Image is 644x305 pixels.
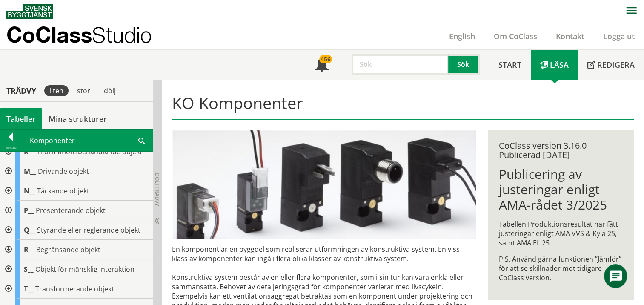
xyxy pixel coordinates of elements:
[0,144,22,151] div: Tillbaka
[24,206,34,215] span: P__
[99,85,121,96] div: dölj
[138,136,145,145] span: Sök i tabellen
[352,54,448,75] input: Sök
[594,31,644,41] a: Logga ut
[35,284,114,293] span: Transformerande objekt
[499,254,623,282] p: P.S. Använd gärna funktionen ”Jämför” för att se skillnader mot tidigare CoClass version.
[319,55,332,63] div: 456
[597,60,635,70] span: Redigera
[6,23,170,49] a: CoClassStudio
[531,50,578,80] a: Läsa
[37,186,89,196] span: Täckande objekt
[36,147,142,156] span: Informationsbehandlande objekt
[154,173,161,206] span: Dölj trädvy
[306,50,338,80] a: 456
[24,147,34,156] span: K__
[547,31,594,41] a: Kontakt
[42,108,113,129] a: Mina strukturer
[35,265,135,274] span: Objekt för mänsklig interaktion
[24,225,35,235] span: Q__
[44,85,69,96] div: liten
[24,186,35,196] span: N__
[448,54,480,75] button: Sök
[498,60,521,70] span: Start
[315,59,329,72] span: Notifikationer
[22,130,153,151] div: Komponenter
[38,167,89,176] span: Drivande objekt
[24,167,36,176] span: M__
[36,206,106,215] span: Presenterande objekt
[92,22,152,47] span: Studio
[24,245,34,254] span: R__
[24,284,34,293] span: T__
[6,4,53,19] img: Svensk Byggtjänst
[499,219,623,247] p: Tabellen Produktionsresultat har fått justeringar enligt AMA VVS & Kyla 25, samt AMA EL 25.
[6,30,152,40] p: CoClass
[550,60,569,70] span: Läsa
[72,85,95,96] div: stor
[499,167,623,213] h1: Publicering av justeringar enligt AMA-rådet 3/2025
[578,50,644,80] a: Redigera
[37,225,140,235] span: Styrande eller reglerande objekt
[484,31,547,41] a: Om CoClass
[24,265,34,274] span: S__
[489,50,531,80] a: Start
[440,31,484,41] a: English
[499,141,623,160] div: CoClass version 3.16.0 Publicerad [DATE]
[36,245,100,254] span: Begränsande objekt
[172,93,634,120] h1: KO Komponenter
[172,130,476,239] img: pilotventiler.jpg
[2,86,41,95] div: Trädvy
